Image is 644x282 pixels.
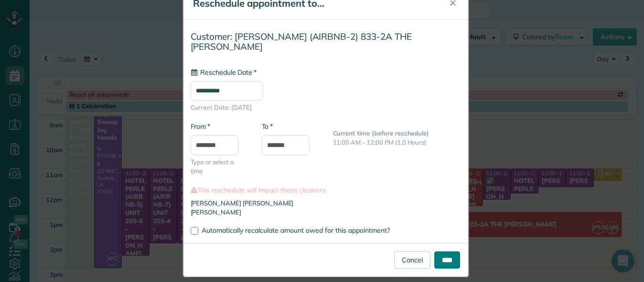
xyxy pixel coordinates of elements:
[191,68,257,77] label: Reschedule Date
[333,138,461,147] p: 11:00 AM - 12:00 PM (1.0 Hours)
[333,129,429,137] b: Current time (before reschedule)
[191,185,461,195] label: This reschedule will impact these cleaners:
[191,103,461,112] span: Current Date: [DATE]
[191,199,461,208] li: [PERSON_NAME] [PERSON_NAME]
[191,32,461,51] h4: Customer: [PERSON_NAME] (AIRBNB-2) 833-2A THE [PERSON_NAME]
[191,208,461,217] li: [PERSON_NAME]
[191,158,247,176] span: Type or select a time
[191,122,210,131] label: From
[202,226,390,235] span: Automatically recalculate amount owed for this appointment?
[394,251,430,269] a: Cancel
[262,122,273,131] label: To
